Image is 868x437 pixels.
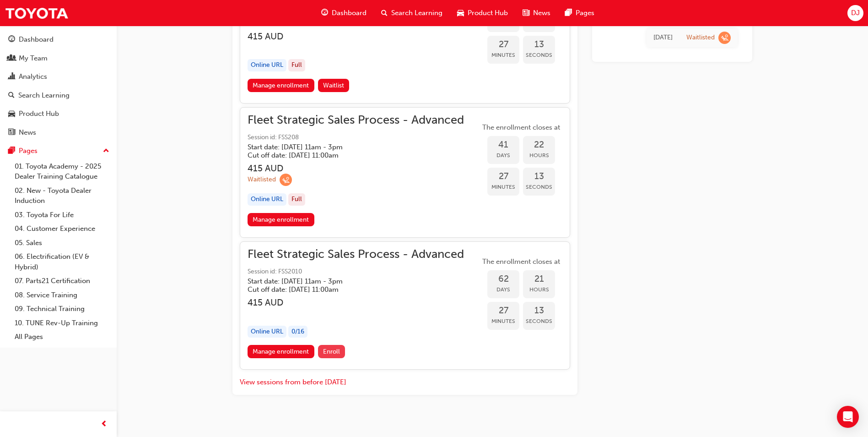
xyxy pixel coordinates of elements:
[323,82,344,89] span: Waitlist
[248,79,314,92] a: Manage enrollment
[332,8,367,18] span: Dashboard
[487,39,519,50] span: 27
[11,288,113,302] a: 08. Service Training
[4,68,113,85] a: Analytics
[8,36,15,44] span: guage-icon
[468,8,508,18] span: Product Hub
[248,132,464,143] span: Session id: FSS208
[847,5,863,21] button: DJ
[4,142,113,159] button: Pages
[280,174,292,186] span: learningRecordVerb_WAITLIST-icon
[103,145,109,157] span: up-icon
[523,50,555,60] span: Seconds
[11,302,113,316] a: 09. Technical Training
[318,79,350,92] button: Waitlist
[487,140,519,150] span: 41
[11,316,113,330] a: 10. TUNE Rev-Up Training
[487,182,519,192] span: Minutes
[248,345,314,358] a: Manage enrollment
[8,147,15,155] span: pages-icon
[240,377,346,388] button: View sessions from before [DATE]
[8,110,15,118] span: car-icon
[523,140,555,150] span: 22
[523,284,555,295] span: Hours
[314,4,374,22] a: guage-iconDashboard
[480,122,562,133] span: The enrollment closes at
[19,53,48,64] div: My Team
[11,236,113,250] a: 05. Sales
[248,326,286,338] div: Online URL
[523,274,555,284] span: 21
[487,50,519,60] span: Minutes
[288,193,305,206] div: Full
[248,213,314,226] a: Manage enrollment
[4,29,113,142] button: DashboardMy TeamAnalyticsSearch LearningProduct HubNews
[19,109,59,119] div: Product Hub
[487,306,519,316] span: 27
[248,115,464,126] span: Fleet Strategic Sales Process - Advanced
[523,171,555,182] span: 13
[19,34,54,45] div: Dashboard
[248,143,449,151] h5: Start date: [DATE] 11am - 3pm
[4,31,113,48] a: Dashboard
[718,32,731,44] span: learningRecordVerb_WAITLIST-icon
[248,249,464,260] span: Fleet Strategic Sales Process - Advanced
[480,257,562,267] span: The enrollment closes at
[248,59,286,71] div: Online URL
[248,151,449,159] h5: Cut off date: [DATE] 11:00am
[248,267,464,277] span: Session id: FSS2010
[248,175,276,184] div: Waitlisted
[391,8,442,18] span: Search Learning
[248,249,562,362] button: Fleet Strategic Sales Process - AdvancedSession id: FSS2010Start date: [DATE] 11am - 3pm Cut off ...
[523,7,529,19] span: news-icon
[318,345,345,358] button: Enroll
[321,7,328,19] span: guage-icon
[19,71,47,82] div: Analytics
[686,33,715,42] div: Waitlisted
[248,163,464,174] h3: 415 AUD
[487,171,519,182] span: 27
[4,124,113,141] a: News
[4,50,113,67] a: My Team
[101,419,108,430] span: prev-icon
[851,8,860,18] span: DJ
[11,330,113,344] a: All Pages
[4,105,113,122] a: Product Hub
[523,39,555,50] span: 13
[11,159,113,184] a: 01. Toyota Academy - 2025 Dealer Training Catalogue
[8,73,15,81] span: chart-icon
[248,193,286,206] div: Online URL
[5,3,69,23] img: Trak
[523,182,555,192] span: Seconds
[11,184,113,208] a: 02. New - Toyota Dealer Induction
[558,4,602,22] a: pages-iconPages
[11,250,113,274] a: 06. Electrification (EV & Hybrid)
[450,4,515,22] a: car-iconProduct Hub
[248,285,449,294] h5: Cut off date: [DATE] 11:00am
[653,33,673,43] div: Mon Aug 11 2025 17:18:15 GMT+1000 (Australian Eastern Standard Time)
[576,8,594,18] span: Pages
[374,4,450,22] a: search-iconSearch Learning
[515,4,558,22] a: news-iconNews
[248,277,449,285] h5: Start date: [DATE] 11am - 3pm
[288,326,307,338] div: 0 / 16
[8,92,15,100] span: search-icon
[248,31,464,42] h3: 415 AUD
[248,297,464,308] h3: 415 AUD
[323,348,340,355] span: Enroll
[523,150,555,161] span: Hours
[4,87,113,104] a: Search Learning
[8,129,15,137] span: news-icon
[11,222,113,236] a: 04. Customer Experience
[11,274,113,288] a: 07. Parts21 Certification
[19,146,38,156] div: Pages
[381,7,388,19] span: search-icon
[487,316,519,327] span: Minutes
[533,8,550,18] span: News
[457,7,464,19] span: car-icon
[523,306,555,316] span: 13
[19,127,36,138] div: News
[837,406,859,428] div: Open Intercom Messenger
[248,115,562,230] button: Fleet Strategic Sales Process - AdvancedSession id: FSS208Start date: [DATE] 11am - 3pm Cut off d...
